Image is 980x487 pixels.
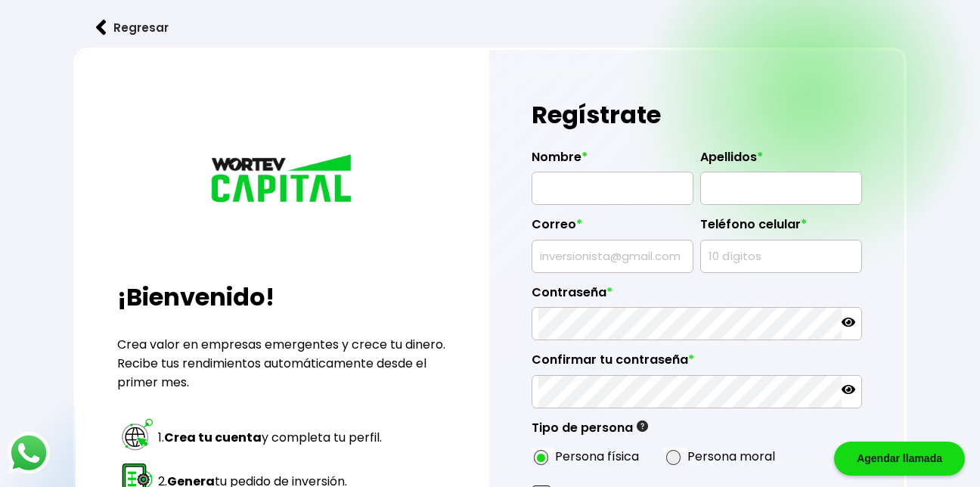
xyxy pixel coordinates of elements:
label: Persona moral [687,447,775,466]
img: gfR76cHglkPwleuBLjWdxeZVvX9Wp6JBDmjRYY8JYDQn16A2ICN00zLTgIroGa6qie5tIuWH7V3AapTKqzv+oMZsGfMUqL5JM... [637,420,648,432]
img: paso 1 [119,417,155,452]
label: Contraseña [532,285,862,308]
label: Apellidos [700,150,862,172]
p: Crea valor en empresas emergentes y crece tu dinero. Recibe tus rendimientos automáticamente desd... [117,335,448,392]
label: Confirmar tu contraseña [532,352,862,375]
label: Correo [532,217,693,240]
h1: Regístrate [532,92,862,138]
label: Persona física [555,447,639,466]
h2: ¡Bienvenido! [117,279,448,315]
img: logo_wortev_capital [207,152,358,208]
td: 1. y completa tu perfil. [157,416,386,458]
label: Nombre [532,150,693,172]
input: inversionista@gmail.com [538,240,687,272]
img: logos_whatsapp-icon.242b2217.svg [8,432,50,474]
strong: Crea tu cuenta [164,429,262,446]
div: Agendar llamada [834,442,965,476]
label: Tipo de persona [532,420,648,443]
input: 10 dígitos [707,240,855,272]
img: flecha izquierda [96,20,107,36]
label: Teléfono celular [700,217,862,240]
button: Regresar [73,8,191,48]
a: flecha izquierdaRegresar [73,8,907,48]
